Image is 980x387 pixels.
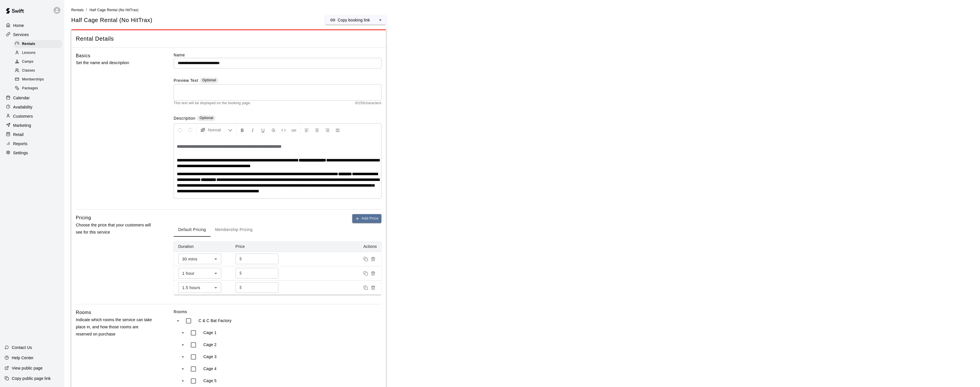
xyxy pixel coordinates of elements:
[22,68,35,74] span: Classes
[268,125,278,135] button: Format Strikethrough
[239,256,242,262] p: $
[203,342,217,347] p: Cage 2
[14,58,62,66] div: Camps
[322,125,332,135] button: Right Align
[22,86,38,91] span: Packages
[76,52,90,60] h6: Basics
[14,84,62,92] div: Packages
[71,16,152,24] h5: Half Cage Rental (No HitTrax)
[369,284,377,291] button: Remove price
[369,255,377,263] button: Remove price
[289,125,299,135] button: Insert Link
[76,316,155,338] p: Indicate which rooms the service can take place in, and how those rooms are reserved on purchase
[203,330,217,335] p: Cage 1
[312,125,322,135] button: Center Align
[22,41,35,47] span: Rentals
[12,345,32,350] p: Contact Us
[325,15,386,25] div: split button
[90,8,138,12] span: Half Cage Rental (No HitTrax)
[5,103,60,111] div: Availability
[12,355,33,361] p: Help Center
[258,125,268,135] button: Format Underline
[12,365,43,371] p: View public page
[5,130,60,139] a: Retail
[13,104,33,110] p: Availability
[174,115,195,122] label: Description
[178,282,221,293] div: 1.5 hours
[369,270,377,277] button: Remove price
[231,241,288,252] th: Price
[5,121,60,130] a: Marketing
[13,23,24,28] p: Home
[208,127,228,133] span: Normal
[14,58,64,66] a: Camps
[198,125,235,135] button: Formatting Options
[76,59,155,66] p: Set the name and description
[5,149,60,157] a: Settings
[279,125,288,135] button: Insert Code
[362,255,369,263] button: Duplicate price
[248,125,258,135] button: Format Italics
[174,78,198,84] label: Preview Text
[288,241,381,252] th: Actions
[76,35,381,43] span: Rental Details
[203,366,217,372] p: Cage 4
[76,214,91,222] h6: Pricing
[333,125,342,135] button: Justify Align
[13,113,33,119] p: Customers
[5,30,60,39] a: Services
[203,378,217,384] p: Cage 5
[237,125,247,135] button: Format Bold
[13,132,24,137] p: Retail
[5,112,60,121] a: Customers
[22,77,44,82] span: Memberships
[13,150,28,156] p: Settings
[5,21,60,30] a: Home
[14,75,64,84] a: Memberships
[14,67,62,75] div: Classes
[12,376,51,381] p: Copy public page link
[174,223,211,237] button: Default Pricing
[76,309,91,316] h6: Rooms
[185,125,195,135] button: Redo
[202,78,216,82] span: Optional
[71,7,973,13] nav: breadcrumb
[13,95,30,101] p: Calendar
[199,116,213,120] span: Optional
[174,100,251,106] span: This text will be displayed on the booking page.
[14,40,62,48] div: Rentals
[5,139,60,148] a: Reports
[14,40,64,48] a: Rentals
[178,268,221,279] div: 1 hour
[71,8,84,12] span: Rentals
[14,49,62,57] div: Lessons
[302,125,312,135] button: Left Align
[174,52,381,58] label: Name
[355,100,381,106] span: 0 / 150 characters
[352,214,381,223] button: Add Price
[14,48,64,57] a: Lessons
[362,284,369,291] button: Duplicate price
[22,50,36,56] span: Lessons
[199,318,231,323] p: C & C Bat Factory
[174,241,231,252] th: Duration
[5,94,60,102] a: Calendar
[174,309,381,315] label: Rooms
[362,270,369,277] button: Duplicate price
[325,15,375,25] button: Copy booking link
[22,59,33,65] span: Camps
[14,66,64,75] a: Classes
[14,84,64,93] a: Packages
[239,270,242,276] p: $
[13,123,31,128] p: Marketing
[86,7,87,13] li: /
[71,7,84,12] a: Rentals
